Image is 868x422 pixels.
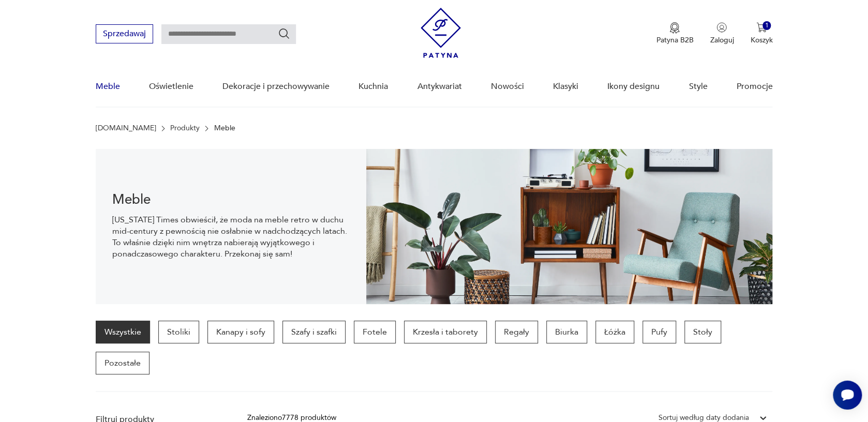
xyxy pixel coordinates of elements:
a: Klasyki [553,67,578,107]
a: Dekoracje i przechowywanie [222,67,330,107]
a: Krzesła i taborety [404,321,487,343]
a: Produkty [170,124,200,132]
img: Meble [366,149,772,304]
img: Patyna - sklep z meblami i dekoracjami vintage [421,8,461,58]
button: 1Koszyk [750,22,772,45]
a: Biurka [546,321,587,343]
a: Antykwariat [417,67,461,107]
a: Ikony designu [607,67,660,107]
div: 1 [762,21,771,30]
a: Szafy i szafki [282,321,346,343]
a: Stoliki [158,321,199,343]
a: Fotele [354,321,396,343]
p: Patyna B2B [656,35,693,45]
a: Style [689,67,707,107]
a: Promocje [736,67,772,107]
a: Wszystkie [96,321,150,343]
p: Zaloguj [710,35,734,45]
a: Ikona medaluPatyna B2B [656,22,693,45]
a: Stoły [684,321,721,343]
a: Łóżka [595,321,634,343]
h1: Meble [112,193,350,206]
img: Ikonka użytkownika [716,22,727,33]
iframe: Smartsupp widget button [833,381,862,410]
a: Regały [495,321,538,343]
a: [DOMAIN_NAME] [96,124,156,132]
a: Meble [96,67,120,107]
button: Sprzedawaj [96,24,153,43]
p: Meble [214,124,235,132]
a: Pufy [642,321,676,343]
img: Ikona medalu [669,22,680,34]
p: [US_STATE] Times obwieścił, że moda na meble retro w duchu mid-century z pewnością nie osłabnie w... [112,214,350,260]
button: Zaloguj [710,22,734,45]
a: Kanapy i sofy [207,321,274,343]
a: Kuchnia [358,67,388,107]
a: Nowości [491,67,524,107]
a: Oświetlenie [149,67,193,107]
a: Sprzedawaj [96,31,153,38]
img: Ikona koszyka [756,22,767,33]
a: Pozostałe [96,352,149,374]
button: Szukaj [278,27,290,40]
p: Koszyk [750,35,772,45]
button: Patyna B2B [656,22,693,45]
